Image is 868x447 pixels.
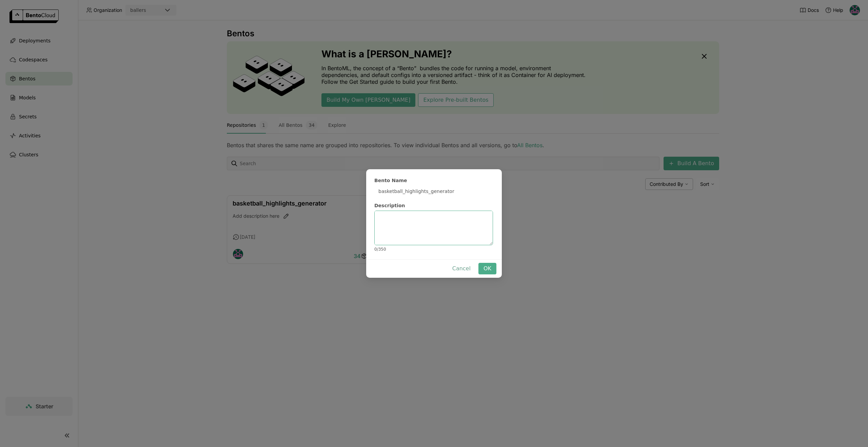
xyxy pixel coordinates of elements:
div: 0 / 350 [374,247,493,251]
button: Cancel [447,263,476,274]
h3: Description [374,202,493,209]
button: OK [478,263,496,274]
div: basketball_highlights_generator [374,186,493,197]
h3: Bento Name [374,177,493,183]
div: dialog [366,169,502,278]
